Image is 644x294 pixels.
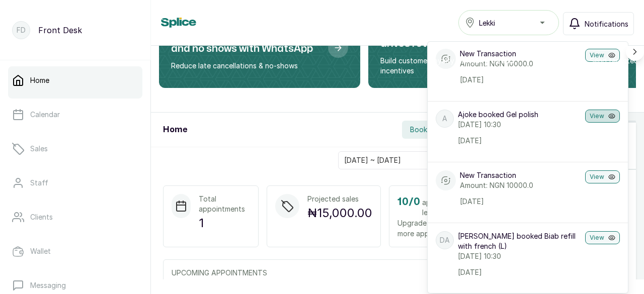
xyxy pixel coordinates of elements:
[442,114,447,124] p: A
[8,237,142,265] a: Wallet
[30,212,53,222] p: Clients
[8,169,142,197] a: Staff
[585,170,620,183] button: View
[422,198,468,218] span: appointments left
[402,121,458,139] button: Booking link
[172,268,497,278] p: UPCOMING APPOINTMENTS
[159,8,360,88] div: Reduce late cancellations and no shows with WhatsApp
[30,280,66,290] p: Messaging
[199,194,250,214] p: Total appointments
[460,170,581,180] p: New Transaction
[397,218,468,239] span: Upgrade to get more appointments
[458,251,581,261] p: [DATE] 10:30
[30,110,60,120] p: Calendar
[30,75,49,85] p: Home
[479,18,495,28] span: Lekki
[8,66,142,94] a: Home
[460,197,581,207] p: [DATE]
[460,180,581,190] p: Amount: NGN 10000.0
[440,235,450,245] p: DA
[368,8,570,88] div: Create a loyalty program that drives retention
[410,125,450,135] span: Booking link
[458,10,559,35] button: Lekki
[585,110,620,123] button: View
[563,12,634,35] button: Notifications
[30,246,51,256] p: Wallet
[458,136,581,146] p: [DATE]
[163,124,187,136] h1: Home
[307,204,372,222] p: ₦15,000.00
[171,61,320,71] p: Reduce late cancellations & no-shows
[17,25,26,35] p: FD
[8,203,142,231] a: Clients
[30,144,48,154] p: Sales
[458,231,581,251] p: [PERSON_NAME] booked Biab refill with french (L)
[8,135,142,163] a: Sales
[30,178,48,188] p: Staff
[199,214,250,232] p: 1
[8,101,142,129] a: Calendar
[380,56,529,76] p: Build customer loyalty with rewards and incentives
[458,120,581,130] p: [DATE] 10:30
[458,110,581,120] p: Ajoke booked Gel polish
[38,24,82,36] p: Front Desk
[585,19,628,29] span: Notifications
[307,194,372,204] p: Projected sales
[585,231,620,244] button: View
[585,49,620,62] button: View
[458,267,581,277] p: [DATE]
[460,75,581,85] p: [DATE]
[339,152,486,169] input: Select date
[397,194,420,210] h2: 10 / 0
